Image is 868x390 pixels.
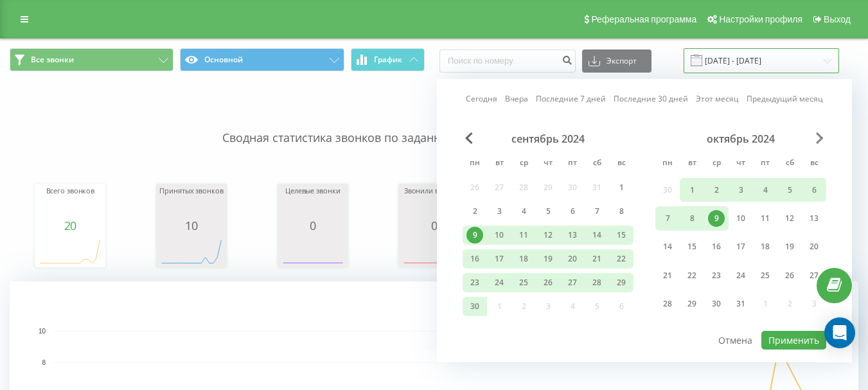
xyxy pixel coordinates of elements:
[804,154,824,173] abbr: воскресенье
[729,235,753,259] div: чт 17 окт. 2024 г.
[536,226,560,245] div: чт 12 сент. 2024 г.
[591,14,696,24] font: Реферальная программа
[824,317,855,348] div: Открытый Интерком Мессенджер
[46,186,95,195] font: Всего звонков
[490,154,509,173] abbr: вторник
[285,186,340,195] font: Целевые звонки
[612,154,631,173] abbr: воскресенье
[609,273,633,292] div: вс 29 сент. 2024 г.
[560,249,585,269] div: пт 20 сент. 2024 г.
[802,263,826,287] div: вс 27 окт. 2024 г.
[777,263,802,287] div: сб 26 окт. 2024 г.
[714,213,719,224] font: 9
[439,49,576,73] input: Поиск по номеру
[756,154,775,173] abbr: пятница
[582,49,651,73] button: Экспорт
[64,218,77,233] font: 20
[617,157,626,168] font: вс
[592,277,601,288] font: 28
[736,213,745,224] font: 10
[10,48,173,71] button: Все звонки
[680,263,704,287] div: вт 22 окт. 2024 г.
[511,132,585,146] font: сентябрь 2024
[680,292,704,316] div: вт 29 окт. 2024 г.
[747,93,823,104] font: Предыдущий месяц
[404,186,464,195] font: Звонили впервые
[711,331,759,350] button: Отмена
[696,93,739,104] font: Этот месяц
[568,157,577,168] font: пт
[592,253,601,264] font: 21
[812,184,817,195] font: 6
[609,226,633,245] div: вс 15 сент. 2024 г.
[680,178,704,202] div: вт 1 окт. 2024 г.
[666,213,670,224] font: 7
[39,328,46,335] text: 10
[753,206,777,230] div: пт 11 окт. 2024 г.
[473,229,477,240] font: 9
[655,235,680,259] div: пн 14 окт. 2024 г.
[609,202,633,221] div: вс 8 сент. 2024 г.
[505,93,528,104] font: Вчера
[159,232,224,270] svg: Диаграмма.
[487,273,511,292] div: вт 24 сент. 2024 г.
[281,232,345,270] div: Диаграмма.
[463,273,487,292] div: пн 23 сент. 2024 г.
[736,298,745,309] font: 31
[810,270,819,281] font: 27
[185,218,198,233] font: 10
[619,182,624,193] font: 1
[810,241,819,252] font: 20
[487,226,511,245] div: вт 10 сент. 2024 г.
[463,202,487,221] div: пн 2 сент. 2024 г.
[810,157,819,168] font: вс
[159,186,223,195] font: Принятых звонков
[374,54,402,65] font: График
[463,226,487,245] div: пн 9 сент. 2024 г.
[563,154,582,173] abbr: пятница
[465,132,473,144] span: Предыдущий месяц
[788,184,792,195] font: 5
[431,218,438,233] font: 0
[658,154,677,173] abbr: понедельник
[777,206,802,230] div: сб 12 окт. 2024 г.
[655,263,680,287] div: пн 21 окт. 2024 г.
[663,241,672,252] font: 14
[42,359,46,366] text: 8
[473,206,477,217] font: 2
[690,213,695,224] font: 8
[568,253,577,264] font: 20
[810,213,819,224] font: 13
[712,241,721,252] font: 16
[568,229,577,240] font: 13
[707,154,726,173] abbr: окружающая среда
[470,277,479,288] font: 23
[780,154,799,173] abbr: суббота
[714,184,719,195] font: 2
[761,157,770,168] font: пт
[687,270,696,281] font: 22
[704,178,729,202] div: ср 2 окт. 2024 г.
[688,157,696,168] font: вт
[753,263,777,287] div: пт 25 окт. 2024 г.
[729,263,753,287] div: чт 24 окт. 2024 г.
[712,298,721,309] font: 30
[777,235,802,259] div: сб 19 окт. 2024 г.
[585,273,609,292] div: сб 28 сент. 2024 г.
[544,157,553,168] font: чт
[617,253,626,264] font: 22
[680,235,704,259] div: вт 15 окт. 2024 г.
[593,157,601,168] font: сб
[682,154,702,173] abbr: вторник
[729,292,753,316] div: чт 31 окт. 2024 г.
[536,202,560,221] div: чт 5 сент. 2024 г.
[495,277,504,288] font: 24
[38,232,102,270] svg: Диаграмма.
[560,202,585,221] div: пт 6 сент. 2024 г.
[560,273,585,292] div: пт 27 сент. 2024 г.
[690,184,695,195] font: 1
[511,273,536,292] div: ср 25 сент. 2024 г.
[587,154,607,173] abbr: суббота
[768,334,819,346] font: Применить
[763,184,768,195] font: 4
